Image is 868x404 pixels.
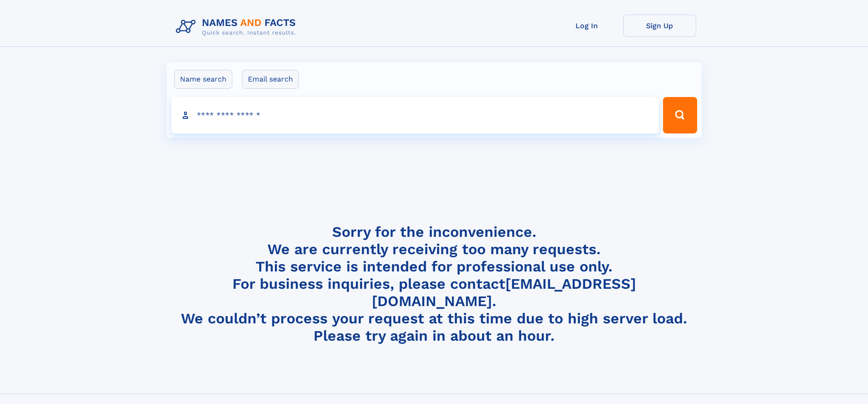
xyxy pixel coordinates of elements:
[372,275,636,310] a: [EMAIL_ADDRESS][DOMAIN_NAME]
[550,15,623,37] a: Log In
[172,223,696,345] h4: Sorry for the inconvenience. We are currently receiving too many requests. This service is intend...
[242,70,299,89] label: Email search
[171,97,659,133] input: search input
[174,70,232,89] label: Name search
[663,97,697,133] button: Search Button
[172,15,303,39] img: Logo Names and Facts
[623,15,696,37] a: Sign Up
